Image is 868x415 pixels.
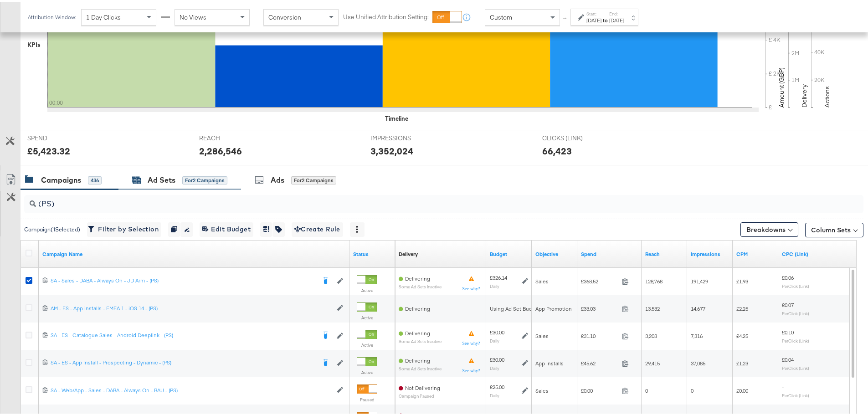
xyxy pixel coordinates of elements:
sub: Campaign Paused [399,392,440,397]
span: £368.52 [581,276,618,283]
span: IMPRESSIONS [370,132,439,141]
label: Paused [357,395,377,401]
a: Your campaign's objective. [535,249,574,256]
text: Amount (GBP) [777,66,786,106]
sub: Daily [490,282,499,287]
div: Ads [271,173,284,184]
span: 29,415 [645,358,660,365]
label: Active [357,340,377,346]
label: End: [609,9,624,15]
span: Sales [535,276,549,283]
span: Edit Budget [202,222,251,233]
a: The total amount spent to date. [581,249,638,256]
a: SA - Web/App - Sales - DABA - Always On - BAU - (PS) [51,385,332,393]
span: Sales [535,385,549,392]
sub: Some Ad Sets Inactive [399,282,442,287]
input: Search Campaigns by Name, ID or Objective [36,190,786,207]
button: Column Sets [805,221,863,236]
div: £30.00 [490,354,504,362]
span: £1.93 [736,276,748,283]
sub: Daily [490,336,499,342]
span: £1.23 [736,358,748,365]
label: Active [357,368,377,374]
div: 2,286,546 [199,143,242,156]
button: Edit Budget [200,220,253,235]
sub: Per Click (Link) [782,364,809,369]
div: Attribution Window: [27,12,77,19]
div: Ad Sets [148,173,175,184]
span: No Views [180,11,206,20]
a: SA - Sales - DABA - Always On - JD Arm - (PS) [51,275,316,284]
span: Delivering [405,328,430,335]
div: £30.00 [490,327,504,334]
span: £45.62 [581,358,618,365]
a: The average cost for each link click you've received from your ad. [782,249,866,256]
span: Delivering [405,355,430,362]
span: £0.06 [782,272,794,279]
span: 3,208 [645,331,657,338]
div: 436 [88,174,102,183]
span: £0.10 [782,327,794,334]
a: The number of times your ad was served. On mobile apps an ad is counted as served the first time ... [691,249,729,256]
a: AM - ES - App installs - EMEA 1 - iOS 14 - (PS) [51,303,332,311]
label: Start: [586,9,601,15]
span: £33.03 [581,303,618,310]
span: £0.00 [581,385,618,392]
strong: to [601,15,609,22]
span: 0 [645,385,648,392]
div: SA - ES - Catalogue Sales - Android Deeplink - (PS) [51,330,316,337]
sub: Daily [490,391,499,396]
button: Breakdowns [740,220,798,235]
sub: Some Ad Sets Inactive [399,364,442,369]
a: Reflects the ability of your Ad Campaign to achieve delivery based on ad states, schedule and bud... [399,249,418,256]
a: SA - ES - App Install - Prospecting - Dynamic - (PS) [51,357,316,366]
span: 191,429 [691,276,708,283]
a: SA - ES - Catalogue Sales - Android Deeplink - (PS) [51,330,316,339]
span: REACH [199,132,267,141]
div: Campaigns [41,173,81,184]
span: Create Rule [294,222,340,233]
sub: Daily [490,364,499,369]
span: 13,532 [645,303,660,310]
div: for 2 Campaigns [291,174,336,183]
span: Delivering [405,273,430,280]
text: Delivery [800,82,808,106]
span: £2.25 [736,303,748,310]
div: £326.14 [490,272,507,280]
div: [DATE] [586,15,601,22]
a: The number of people your ad was served to. [645,249,683,256]
div: Timeline [385,113,408,121]
span: 1 Day Clicks [86,11,121,20]
a: Shows the current state of your Ad Campaign. [353,249,391,256]
div: for 2 Campaigns [182,174,227,183]
div: £25.00 [490,382,504,389]
label: Active [357,313,377,319]
div: SA - Sales - DABA - Always On - JD Arm - (PS) [51,275,316,282]
div: £5,423.32 [27,143,70,156]
span: £31.10 [581,331,618,338]
div: KPIs [27,39,41,47]
span: £0.00 [736,385,748,392]
div: SA - ES - App Install - Prospecting - Dynamic - (PS) [51,357,316,364]
span: Custom [490,11,512,20]
label: Active [357,286,377,292]
div: Using Ad Set Budget [490,303,540,311]
button: Create Rule [292,220,343,235]
span: Conversion [268,11,301,20]
label: Use Unified Attribution Setting: [343,11,429,20]
sub: Per Click (Link) [782,336,809,342]
span: 128,768 [645,276,663,283]
span: 0 [691,385,693,392]
span: ↑ [561,15,570,19]
sub: Per Click (Link) [782,391,809,396]
span: 37,085 [691,358,705,365]
span: £0.07 [782,300,794,307]
span: App Promotion [535,303,572,310]
button: Filter by Selection [87,220,161,235]
span: £0.04 [782,354,794,361]
span: CLICKS (LINK) [542,132,611,141]
a: Your campaign name. [42,249,346,256]
span: £4.25 [736,331,748,338]
div: 3,352,024 [370,143,413,156]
